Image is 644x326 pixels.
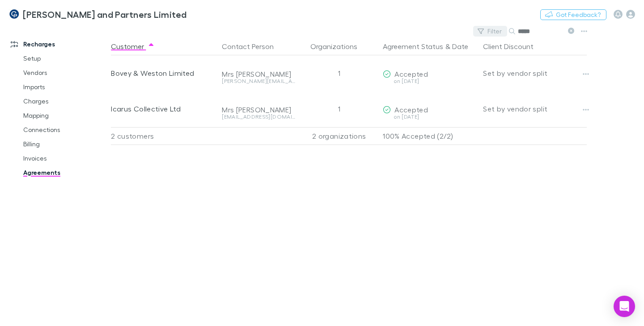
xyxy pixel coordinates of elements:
[222,37,284,55] button: Contact Person
[14,94,116,108] a: Charges
[299,127,379,145] div: 2 organizations
[14,108,116,123] a: Mapping
[394,105,428,114] span: Accepted
[222,78,295,84] div: [PERSON_NAME][EMAIL_ADDRESS][DOMAIN_NAME]
[383,37,476,55] div: &
[111,91,215,127] div: Icarus Collective Ltd
[299,91,379,127] div: 1
[2,37,116,51] a: Recharges
[14,151,116,165] a: Invoices
[383,114,476,120] div: on [DATE]
[14,137,116,151] a: Billing
[111,127,218,145] div: 2 customers
[383,37,443,55] button: Agreement Status
[4,4,192,25] a: [PERSON_NAME] and Partners Limited
[483,91,587,127] div: Set by vendor split
[9,9,19,20] img: Coates and Partners Limited's Logo
[222,114,295,120] div: [EMAIL_ADDRESS][DOMAIN_NAME]
[14,51,116,66] a: Setup
[383,78,476,84] div: on [DATE]
[14,66,116,80] a: Vendors
[14,80,116,94] a: Imports
[111,55,215,91] div: Bovey & Weston Limited
[483,55,587,91] div: Set by vendor split
[614,296,635,317] div: Open Intercom Messenger
[299,55,379,91] div: 1
[483,37,544,55] button: Client Discount
[394,70,428,78] span: Accepted
[383,128,476,144] p: 100% Accepted (2/2)
[452,37,468,55] button: Date
[473,26,507,37] button: Filter
[540,9,606,20] button: Got Feedback?
[111,37,155,55] button: Customer
[14,165,116,180] a: Agreements
[222,70,295,78] div: Mrs [PERSON_NAME]
[310,37,368,55] button: Organizations
[23,9,187,20] h3: [PERSON_NAME] and Partners Limited
[222,105,295,114] div: Mrs [PERSON_NAME]
[14,123,116,137] a: Connections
